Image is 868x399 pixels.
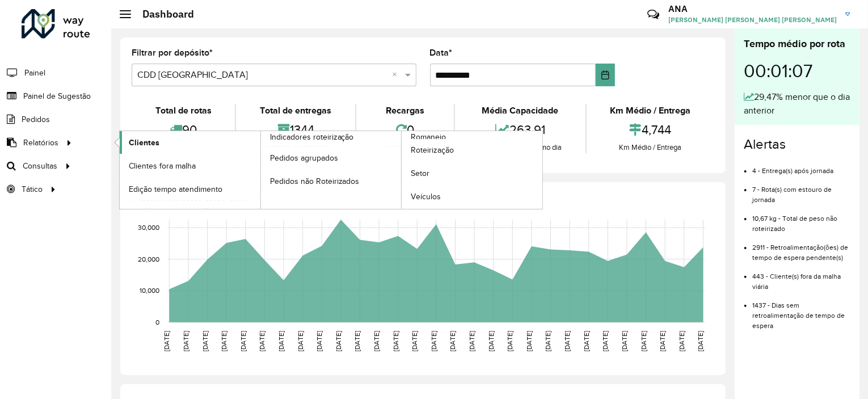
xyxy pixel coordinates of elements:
span: Pedidos [22,114,50,125]
div: Média Capacidade [458,104,582,117]
text: [DATE] [411,331,418,351]
span: Tático [22,183,43,195]
a: Clientes [120,131,260,154]
text: [DATE] [697,331,705,351]
div: 0 [359,117,451,142]
div: Tempo médio por rota [744,36,850,52]
a: Roteirização [402,139,542,162]
div: Recargas [359,104,451,117]
div: 1344 [239,117,352,142]
text: [DATE] [315,331,323,351]
text: [DATE] [563,331,571,351]
a: Setor [402,162,542,185]
li: 7 - Rota(s) com estouro de jornada [752,176,850,205]
div: Km Médio / Entrega [589,104,711,117]
text: [DATE] [449,331,457,351]
text: [DATE] [220,331,227,351]
li: 2911 - Retroalimentação(ões) de tempo de espera pendente(s) [752,234,850,263]
a: Pedidos agrupados [261,146,402,169]
span: Painel [24,67,45,79]
text: [DATE] [678,331,685,351]
text: [DATE] [545,331,552,351]
text: [DATE] [277,331,285,351]
text: [DATE] [335,331,342,351]
text: [DATE] [487,331,495,351]
text: [DATE] [506,331,513,351]
text: [DATE] [430,331,437,351]
text: [DATE] [354,331,361,351]
span: Clientes [129,137,159,149]
div: 00:01:07 [744,52,850,90]
span: Setor [411,167,429,179]
text: [DATE] [525,331,533,351]
div: 29,47% menor que o dia anterior [744,90,850,117]
a: Clientes fora malha [120,154,260,177]
h2: Dashboard [131,8,194,20]
div: 263,91 [458,117,582,142]
text: [DATE] [373,331,380,351]
text: [DATE] [297,331,304,351]
h3: ANA [668,3,837,14]
label: Filtrar por depósito [132,46,213,60]
span: Roteirização [411,144,454,156]
li: 10,67 kg - Total de peso não roteirizado [752,205,850,234]
li: 4 - Entrega(s) após jornada [752,157,850,176]
text: [DATE] [602,331,609,351]
span: Relatórios [23,137,58,149]
text: 10,000 [140,287,159,295]
h4: Alertas [744,136,850,153]
label: Data [430,46,453,60]
span: Consultas [23,160,57,172]
li: 1437 - Dias sem retroalimentação de tempo de espera [752,292,850,331]
text: [DATE] [468,331,475,351]
div: Km Médio / Entrega [589,142,711,153]
span: Veículos [411,191,441,203]
span: Romaneio [411,131,446,143]
text: 30,000 [138,224,159,231]
text: [DATE] [621,331,628,351]
span: Clientes fora malha [129,160,196,172]
a: Indicadores roteirização [120,131,402,209]
span: Painel de Sugestão [23,90,91,102]
text: [DATE] [163,331,170,351]
span: Indicadores roteirização [270,131,354,143]
text: [DATE] [583,331,590,351]
a: Veículos [402,186,542,208]
span: Pedidos agrupados [270,152,338,164]
text: 0 [155,318,159,326]
text: [DATE] [392,331,399,351]
span: Clear all [393,68,402,82]
text: [DATE] [239,331,247,351]
div: 90 [134,117,232,142]
text: [DATE] [201,331,209,351]
a: Romaneio [261,131,543,209]
text: 20,000 [138,255,159,263]
text: [DATE] [640,331,647,351]
span: Edição tempo atendimento [129,183,222,195]
button: Choose Date [596,64,615,86]
a: Pedidos não Roteirizados [261,170,402,192]
div: Total de entregas [239,104,352,117]
text: [DATE] [258,331,266,351]
a: Contato Rápido [641,2,665,27]
div: Total de rotas [134,104,232,117]
div: 4,744 [589,117,711,142]
text: [DATE] [182,331,189,351]
span: Pedidos não Roteirizados [270,175,360,187]
a: Edição tempo atendimento [120,178,260,200]
li: 443 - Cliente(s) fora da malha viária [752,263,850,292]
text: [DATE] [659,331,666,351]
span: [PERSON_NAME] [PERSON_NAME] [PERSON_NAME] [668,15,837,25]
